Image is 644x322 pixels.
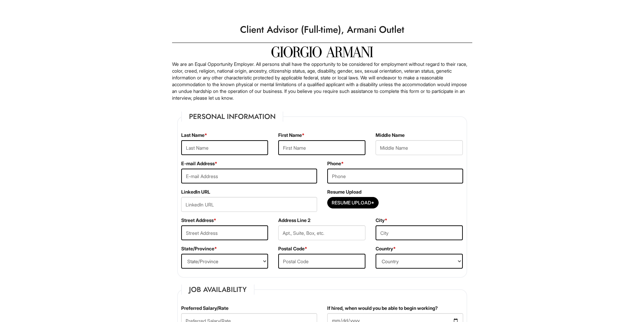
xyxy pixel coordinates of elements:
label: E-mail Address [181,160,217,167]
label: Country [376,245,396,252]
button: Resume Upload*Resume Upload* [327,197,379,208]
select: Country [376,254,463,269]
label: Street Address [181,217,216,224]
label: Address Line 2 [278,217,310,224]
input: Phone [327,169,463,183]
input: First Name [278,140,365,155]
legend: Job Availability [181,284,255,295]
input: City [376,225,463,240]
input: Street Address [181,225,268,240]
label: Resume Upload [327,189,361,195]
select: State/Province [181,254,268,269]
input: Postal Code [278,254,365,269]
p: We are an Equal Opportunity Employer. All persons shall have the opportunity to be considered for... [172,61,472,101]
label: Postal Code [278,245,307,252]
legend: Personal Information [181,112,283,122]
label: LinkedIn URL [181,189,210,195]
input: Apt., Suite, Box, etc. [278,225,365,240]
input: Last Name [181,140,268,155]
label: Last Name [181,132,207,139]
label: State/Province [181,245,217,252]
input: LinkedIn URL [181,197,317,212]
label: Phone [327,160,344,167]
label: City [376,217,387,224]
label: If hired, when would you be able to begin working? [327,305,438,312]
label: Preferred Salary/Rate [181,305,229,312]
label: Middle Name [376,132,405,139]
input: Middle Name [376,140,463,155]
input: E-mail Address [181,169,317,183]
label: First Name [278,132,305,139]
h1: Client Advisor (Full-time), Armani Outlet [169,20,476,39]
img: Giorgio Armani [271,46,373,57]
